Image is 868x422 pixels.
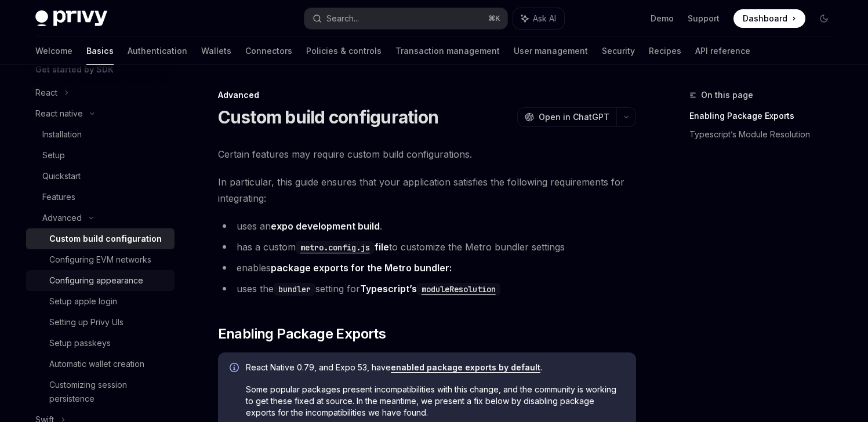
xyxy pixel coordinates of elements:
[26,354,175,374] a: Automatic wallet creation
[26,187,175,208] a: Features
[271,220,380,232] a: expo development build
[42,148,65,162] div: Setup
[246,362,624,373] span: React Native 0.79, and Expo 53, have .
[218,174,636,206] span: In particular, this guide ensures that your application satisfies the following requirements for ...
[218,218,636,234] li: uses an .
[602,37,635,65] a: Security
[49,253,151,267] div: Configuring EVM networks
[689,107,842,125] a: Enabling Package Exports
[49,357,144,371] div: Automatic wallet creation
[230,363,241,374] svg: Info
[246,384,624,419] span: Some popular packages present incompatibilities with this change, and the community is working to...
[218,239,636,255] li: has a custom to customize the Metro bundler settings
[218,260,636,276] li: enables
[35,86,57,100] div: React
[26,374,175,409] a: Customizing session persistence
[26,333,175,354] a: Setup passkeys
[533,13,556,24] span: Ask AI
[271,262,452,274] a: package exports for the Metro bundler:
[35,10,107,27] img: dark logo
[201,37,231,65] a: Wallets
[218,325,386,343] span: Enabling Package Exports
[42,128,82,141] div: Installation
[649,37,681,65] a: Recipes
[218,146,636,162] span: Certain features may require custom build configurations.
[218,281,636,297] li: uses the setting for
[49,336,111,350] div: Setup passkeys
[695,37,750,65] a: API reference
[49,232,162,246] div: Custom build configuration
[26,228,175,249] a: Custom build configuration
[360,283,500,294] a: Typescript’smoduleResolution
[326,12,359,26] div: Search...
[417,283,500,296] code: moduleResolution
[49,294,117,308] div: Setup apple login
[395,37,500,65] a: Transaction management
[26,145,175,166] a: Setup
[42,211,82,225] div: Advanced
[35,37,72,65] a: Welcome
[391,362,540,373] a: enabled package exports by default
[26,291,175,312] a: Setup apple login
[245,37,292,65] a: Connectors
[49,315,124,329] div: Setting up Privy UIs
[218,89,636,101] div: Advanced
[514,37,588,65] a: User management
[296,241,375,254] code: metro.config.js
[304,8,507,29] button: Search...⌘K
[274,283,315,296] code: bundler
[701,88,753,102] span: On this page
[86,37,114,65] a: Basics
[26,270,175,291] a: Configuring appearance
[26,124,175,145] a: Installation
[488,14,500,23] span: ⌘ K
[35,107,83,121] div: React native
[688,13,720,24] a: Support
[42,190,75,204] div: Features
[296,241,389,253] a: metro.config.jsfile
[26,312,175,333] a: Setting up Privy UIs
[743,13,787,24] span: Dashboard
[689,125,842,144] a: Typescript’s Module Resolution
[26,249,175,270] a: Configuring EVM networks
[49,378,168,406] div: Customizing session persistence
[218,107,439,128] h1: Custom build configuration
[513,8,564,29] button: Ask AI
[306,37,382,65] a: Policies & controls
[26,166,175,187] a: Quickstart
[49,274,143,288] div: Configuring appearance
[815,9,833,28] button: Toggle dark mode
[539,111,609,123] span: Open in ChatGPT
[651,13,674,24] a: Demo
[517,107,616,127] button: Open in ChatGPT
[42,169,81,183] div: Quickstart
[733,9,805,28] a: Dashboard
[128,37,187,65] a: Authentication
